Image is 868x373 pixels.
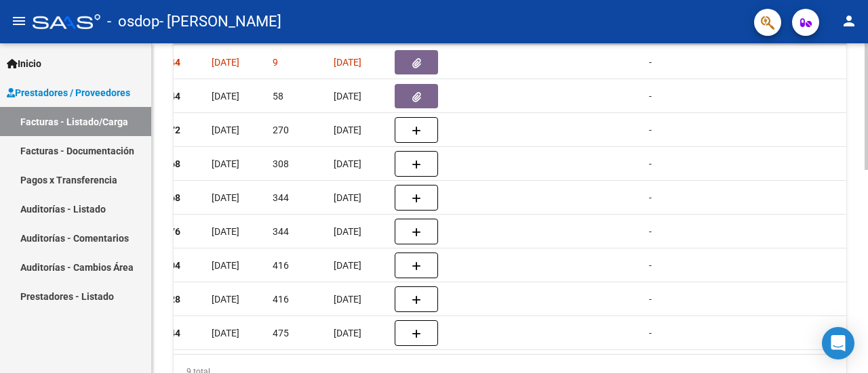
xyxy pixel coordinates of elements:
[107,7,159,37] span: - osdop
[649,57,652,68] span: -
[212,91,239,102] span: [DATE]
[334,328,361,338] span: [DATE]
[212,57,239,68] span: [DATE]
[334,294,361,305] span: [DATE]
[212,192,239,203] span: [DATE]
[273,328,289,338] span: 475
[334,260,361,271] span: [DATE]
[649,91,652,102] span: -
[334,192,361,203] span: [DATE]
[649,158,652,169] span: -
[212,260,239,271] span: [DATE]
[212,328,239,338] span: [DATE]
[273,158,289,169] span: 308
[273,226,289,237] span: 344
[334,91,361,102] span: [DATE]
[212,125,239,135] span: [DATE]
[273,91,283,102] span: 58
[273,294,289,305] span: 416
[649,294,652,305] span: -
[7,85,130,100] span: Prestadores / Proveedores
[212,294,239,305] span: [DATE]
[212,226,239,237] span: [DATE]
[649,260,652,271] span: -
[334,125,361,135] span: [DATE]
[822,327,854,359] div: Open Intercom Messenger
[334,226,361,237] span: [DATE]
[11,13,27,29] mat-icon: menu
[649,328,652,338] span: -
[649,125,652,135] span: -
[212,158,239,169] span: [DATE]
[649,226,652,237] span: -
[273,260,289,271] span: 416
[841,13,857,29] mat-icon: person
[7,56,41,71] span: Inicio
[273,125,289,135] span: 270
[649,192,652,203] span: -
[159,7,281,37] span: - [PERSON_NAME]
[334,57,361,68] span: [DATE]
[273,192,289,203] span: 344
[273,57,278,68] span: 9
[334,158,361,169] span: [DATE]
